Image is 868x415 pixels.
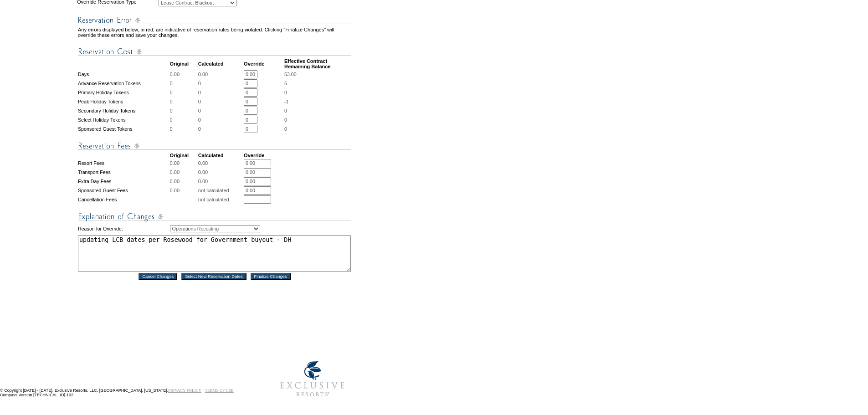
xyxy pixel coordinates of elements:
[170,58,197,69] td: Original
[170,70,197,78] td: 0.00
[78,27,351,38] td: Any errors displayed below, in red, are indicative of reservation rules being violated. Clicking ...
[284,90,287,95] span: 0
[78,159,169,167] td: Resort Fees
[170,153,197,158] td: Original
[78,195,169,204] td: Cancellation Fees
[170,168,197,176] td: 0.00
[198,159,243,167] td: 0.00
[170,88,197,97] td: 0
[78,15,351,26] img: Reservation Errors
[78,168,169,176] td: Transport Fees
[78,116,169,124] td: Select Holiday Tokens
[198,79,243,87] td: 0
[170,159,197,167] td: 0.00
[170,79,197,87] td: 0
[78,79,169,87] td: Advance Reservation Tokens
[205,388,234,393] a: TERMS OF USE
[198,195,243,204] td: not calculated
[170,97,197,106] td: 0
[170,116,197,124] td: 0
[198,177,243,185] td: 0.00
[284,72,297,77] span: 53.00
[198,153,243,158] td: Calculated
[198,168,243,176] td: 0.00
[78,140,351,152] img: Reservation Fees
[181,273,247,280] input: Select New Reservation Dates
[284,99,288,104] span: -1
[284,81,287,86] span: 5
[78,177,169,185] td: Extra Day Fees
[244,153,283,158] td: Override
[198,125,243,133] td: 0
[78,186,169,195] td: Sponsored Guest Fees
[139,273,177,280] input: Cancel Changes
[284,108,287,113] span: 0
[198,97,243,106] td: 0
[284,117,287,123] span: 0
[244,58,283,69] td: Override
[198,58,243,69] td: Calculated
[284,126,287,132] span: 0
[78,46,351,57] img: Reservation Cost
[170,125,197,133] td: 0
[198,88,243,97] td: 0
[78,107,169,115] td: Secondary Holiday Tokens
[284,58,351,69] td: Effective Contract Remaining Balance
[170,177,197,185] td: 0.00
[170,107,197,115] td: 0
[251,273,291,280] input: Finalize Changes
[78,125,169,133] td: Sponsored Guest Tokens
[272,356,353,402] img: Exclusive Resorts
[198,107,243,115] td: 0
[170,186,197,195] td: 0.00
[78,97,169,106] td: Peak Holiday Tokens
[198,116,243,124] td: 0
[78,88,169,97] td: Primary Holiday Tokens
[198,70,243,78] td: 0.00
[198,186,243,195] td: not calculated
[168,388,201,393] a: PRIVACY POLICY
[78,211,351,222] img: Explanation of Changes
[78,223,169,234] td: Reason for Override:
[78,70,169,78] td: Days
